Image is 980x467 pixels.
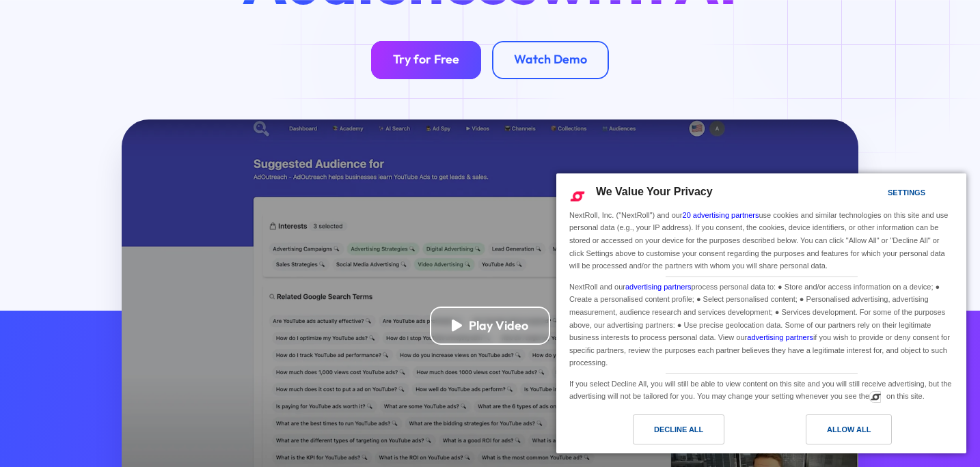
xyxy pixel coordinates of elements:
div: NextRoll and our process personal data to: ● Store and/or access information on a device; ● Creat... [567,277,956,371]
div: NextRoll, Inc. ("NextRoll") and our use cookies and similar technologies on this site and use per... [567,208,956,274]
div: Play Video [469,318,528,333]
div: Try for Free [393,52,459,67]
span: We Value Your Privacy [596,186,713,197]
div: Settings [888,185,925,200]
a: advertising partners [747,333,813,341]
a: Try for Free [371,41,481,79]
div: Watch Demo [514,52,587,67]
div: If you select Decline All, you will still be able to view content on this site and you will still... [567,374,956,404]
a: Settings [864,182,897,207]
a: Allow All [761,414,958,451]
a: 20 advertising partners [683,211,759,219]
a: Decline All [564,414,761,451]
div: Allow All [827,422,871,437]
a: advertising partners [625,283,692,291]
div: Decline All [654,422,703,437]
